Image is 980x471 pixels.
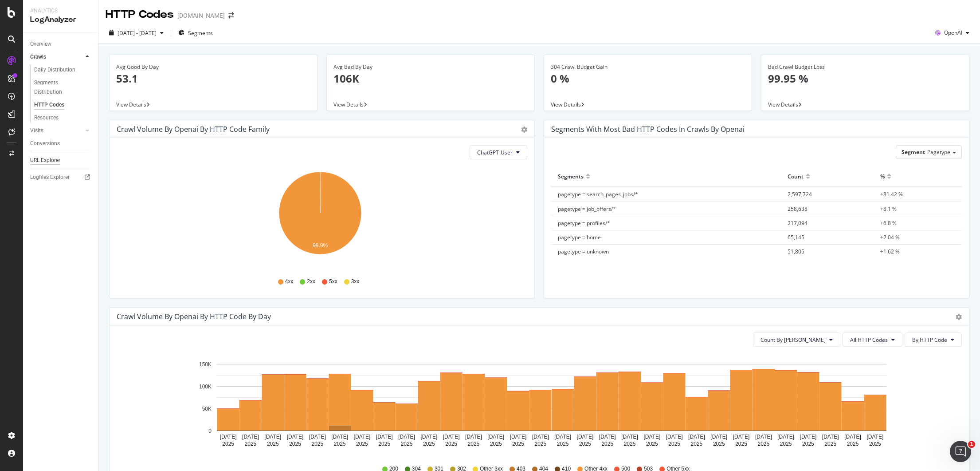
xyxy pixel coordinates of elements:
div: Overview [30,40,51,49]
span: 1 [968,441,975,448]
div: [DOMAIN_NAME] [177,11,225,20]
text: 2025 [646,441,658,447]
text: 2025 [579,441,591,447]
text: 2025 [423,441,435,447]
text: [DATE] [309,434,326,440]
div: Segments [558,169,584,183]
text: [DATE] [710,434,727,440]
span: 258,638 [788,205,808,213]
span: +6.8 % [880,219,897,227]
span: OpenAI [944,29,962,36]
svg: A chart. [117,166,523,269]
span: View Details [768,101,798,108]
text: [DATE] [510,434,527,440]
text: 2025 [512,441,524,447]
a: Crawls [30,52,83,62]
text: 2025 [534,441,546,447]
text: 99.9% [313,243,328,249]
span: View Details [551,101,581,108]
text: 2025 [490,441,502,447]
span: +81.42 % [880,190,903,198]
text: [DATE] [287,434,304,440]
span: 51,805 [788,248,804,255]
text: 2025 [468,441,480,447]
text: 2025 [267,441,279,447]
button: OpenAI [932,26,973,40]
span: Pagetype [927,148,950,156]
text: 2025 [780,441,792,447]
div: Crawl Volume by openai by HTTP Code Family [117,125,270,134]
a: HTTP Codes [34,100,92,110]
button: ChatGPT-User [470,145,527,159]
div: Visits [30,126,43,135]
a: Segments Distribution [34,78,92,97]
text: 2025 [802,441,814,447]
div: Analytics [30,7,91,15]
text: 100K [199,384,212,390]
span: pagetype = search_pages_jobs/* [558,190,638,198]
div: HTTP Codes [106,7,174,22]
p: 0 % [551,71,745,86]
div: Avg Good By Day [116,63,310,71]
p: 106K [333,71,528,86]
span: pagetype = job_offers/* [558,205,616,213]
text: 2025 [757,441,769,447]
span: View Details [116,101,146,108]
div: Segments with most bad HTTP codes in Crawls by openai [551,125,745,134]
text: 2025 [445,441,457,447]
text: [DATE] [599,434,616,440]
a: URL Explorer [30,156,92,165]
text: [DATE] [643,434,660,440]
text: [DATE] [844,434,861,440]
text: 2025 [691,441,703,447]
text: [DATE] [398,434,415,440]
text: 0 [208,428,212,434]
div: Crawls [30,52,46,62]
div: gear [521,127,527,133]
text: 2025 [713,441,725,447]
div: Resources [34,113,59,123]
text: [DATE] [733,434,750,440]
text: [DATE] [242,434,259,440]
text: [DATE] [532,434,549,440]
span: Segments [188,29,213,37]
text: 2025 [869,441,881,447]
text: 2025 [668,441,680,447]
span: [DATE] - [DATE] [118,29,157,37]
a: Overview [30,40,92,49]
div: gear [956,314,962,320]
span: 4xx [285,278,294,285]
span: Segment [902,148,925,156]
text: 150K [199,361,212,368]
span: By HTTP Code [912,336,947,344]
svg: A chart. [117,354,953,457]
span: 2,597,724 [788,190,812,198]
span: pagetype = unknown [558,248,609,255]
text: [DATE] [688,434,705,440]
text: 2025 [601,441,613,447]
a: Visits [30,126,83,135]
text: [DATE] [443,434,460,440]
div: URL Explorer [30,156,60,165]
text: [DATE] [621,434,638,440]
div: LogAnalyzer [30,15,91,25]
span: All HTTP Codes [850,336,888,344]
text: [DATE] [866,434,883,440]
div: Bad Crawl Budget Loss [768,63,962,71]
div: HTTP Codes [34,100,64,110]
div: Segments Distribution [34,78,83,97]
a: Daily Distribution [34,65,92,75]
text: [DATE] [420,434,437,440]
text: [DATE] [376,434,393,440]
div: 304 Crawl Budget Gain [551,63,745,71]
span: ChatGPT-User [477,149,513,156]
span: +1.62 % [880,248,900,255]
span: pagetype = home [558,234,601,241]
span: 5xx [329,278,337,285]
div: % [880,169,885,183]
text: [DATE] [487,434,504,440]
text: [DATE] [220,434,237,440]
text: [DATE] [800,434,817,440]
